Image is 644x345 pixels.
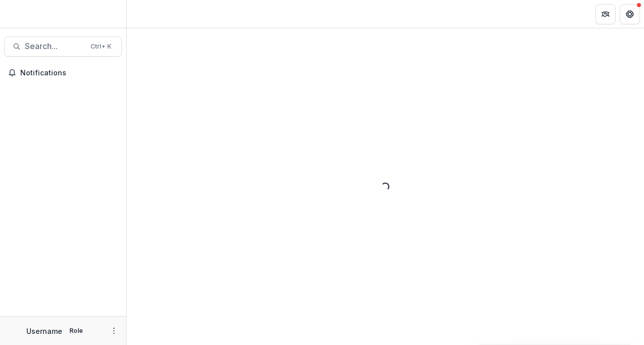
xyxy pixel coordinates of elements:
button: Notifications [4,65,122,81]
button: Partners [595,4,616,24]
span: Notifications [20,69,118,77]
button: Search... [4,36,122,57]
p: Username [26,326,62,336]
p: Role [66,326,86,335]
button: Get Help [620,4,640,24]
div: Ctrl + K [89,41,113,52]
button: More [108,325,120,337]
span: Search... [25,41,85,51]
